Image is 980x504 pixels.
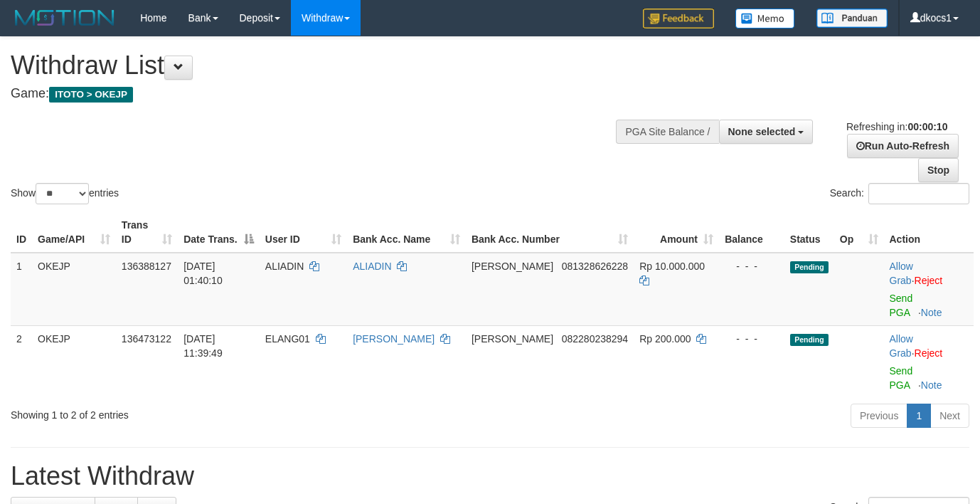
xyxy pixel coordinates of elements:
span: Rp 200.000 [639,333,691,345]
img: MOTION_logo.png [11,7,119,28]
span: · [890,333,915,359]
td: 2 [11,325,32,398]
input: Search: [868,183,969,204]
a: [PERSON_NAME] [353,333,435,345]
span: 136388127 [122,261,171,272]
span: Copy 082280238294 to clipboard [562,333,628,345]
th: Balance [719,212,784,253]
td: OKEJP [32,253,116,326]
span: [PERSON_NAME] [472,261,553,272]
div: - - - [725,259,779,273]
span: Pending [790,334,829,346]
span: ELANG01 [265,333,310,345]
button: None selected [719,120,814,144]
a: Next [930,404,969,428]
a: Note [921,307,942,318]
a: Send PGA [890,365,913,391]
a: Note [921,379,942,391]
td: OKEJP [32,325,116,398]
a: Reject [915,347,943,359]
span: · [890,261,915,286]
span: [DATE] 11:39:49 [183,333,223,359]
img: Button%20Memo.svg [735,9,795,28]
span: None selected [728,126,796,137]
th: Trans ID: activate to sort column ascending [116,212,178,253]
a: Allow Grab [890,261,913,286]
a: Stop [918,158,959,182]
h1: Latest Withdraw [11,462,969,490]
label: Search: [830,183,969,204]
img: Feedback.jpg [643,9,714,28]
div: - - - [725,332,779,346]
h1: Withdraw List [11,51,639,80]
strong: 00:00:10 [907,121,947,132]
th: Op: activate to sort column ascending [834,212,884,253]
select: Showentries [36,183,89,204]
th: Date Trans.: activate to sort column descending [178,212,260,253]
th: Amount: activate to sort column ascending [634,212,719,253]
div: PGA Site Balance / [616,120,718,144]
img: panduan.png [816,9,888,28]
span: Refreshing in: [846,121,947,132]
td: · [884,325,974,398]
a: Run Auto-Refresh [847,134,959,158]
span: ALIADIN [265,261,304,272]
span: ITOTO > OKEJP [49,87,133,103]
a: Previous [851,404,907,428]
span: [DATE] 01:40:10 [183,261,223,286]
div: Showing 1 to 2 of 2 entries [11,402,398,422]
th: User ID: activate to sort column ascending [260,212,347,253]
span: [PERSON_NAME] [472,333,553,345]
span: Pending [790,261,829,273]
a: Send PGA [890,293,913,318]
th: Bank Acc. Name: activate to sort column ascending [347,212,466,253]
td: · [884,253,974,326]
th: Game/API: activate to sort column ascending [32,212,116,253]
a: Allow Grab [890,333,913,359]
span: 136473122 [122,333,171,345]
a: ALIADIN [353,261,391,272]
th: ID [11,212,32,253]
label: Show entries [11,183,119,204]
span: Copy 081328626228 to clipboard [562,261,628,272]
a: 1 [907,404,931,428]
span: Rp 10.000.000 [639,261,705,272]
th: Bank Acc. Number: activate to sort column ascending [466,212,634,253]
th: Status [784,212,834,253]
a: Reject [915,275,943,286]
th: Action [884,212,974,253]
h4: Game: [11,87,639,101]
td: 1 [11,253,32,326]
